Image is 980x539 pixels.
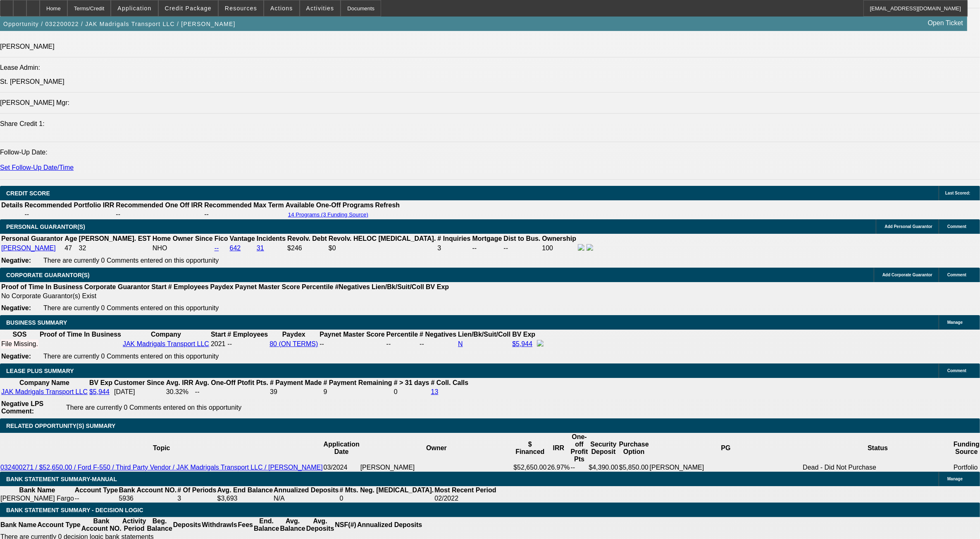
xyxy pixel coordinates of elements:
span: Resources [225,5,257,12]
th: Details [1,201,23,209]
a: 31 [257,245,264,252]
td: 5936 [118,494,177,503]
td: 03/2024 [323,463,360,472]
td: -- [115,210,203,218]
td: -- [24,210,114,218]
span: -- [227,340,232,347]
th: Avg. Balance [279,517,305,533]
span: Add Personal Guarantor [885,224,932,229]
span: Manage [947,477,963,481]
span: Bank Statement Summary - Decision Logic [6,507,143,513]
span: Manage [947,320,963,325]
b: Age [64,235,77,242]
td: [PERSON_NAME] [360,463,513,472]
th: Avg. Deposits [306,517,335,533]
td: -- [195,388,269,396]
b: Lien/Bk/Suit/Coll [372,283,424,290]
button: Resources [219,0,263,16]
th: Beg. Balance [146,517,172,533]
span: RELATED OPPORTUNITY(S) SUMMARY [6,423,115,429]
th: Recommended One Off IRR [115,201,203,209]
b: Negative: [1,353,31,360]
th: Owner [360,433,513,463]
b: Vantage [230,235,255,242]
td: 02/2022 [434,494,496,503]
span: BANK STATEMENT SUMMARY-MANUAL [6,476,117,482]
img: linkedin-icon.png [587,244,593,251]
b: Dist to Bus. [504,235,541,242]
b: Ownership [542,235,576,242]
button: 14 Programs (3 Funding Source) [286,211,371,218]
a: 13 [431,388,439,395]
th: Annualized Deposits [273,486,339,494]
span: Add Corporate Guarantor [882,273,932,277]
b: Corporate Guarantor [84,283,150,290]
td: 30.32% [166,388,194,396]
td: $52,650.00 [513,463,547,472]
b: [PERSON_NAME]. EST [79,235,151,242]
td: -- [74,494,119,503]
td: Portfolio [953,463,980,472]
button: Application [111,0,157,16]
th: One-off Profit Pts [570,433,589,463]
a: [PERSON_NAME] [1,245,56,252]
a: Open Ticket [925,16,966,30]
th: Deposits [173,517,202,533]
b: Negative LPS Comment: [1,400,43,415]
span: PERSONAL GUARANTOR(S) [6,223,85,230]
span: Credit Package [165,5,212,12]
b: Company Name [19,379,69,386]
td: $4,390.00 [588,463,618,472]
b: Start [211,331,226,338]
td: -- [204,210,284,218]
a: $5,944 [89,388,110,395]
a: -- [215,245,219,252]
th: PG [649,433,803,463]
th: Bank Account NO. [118,486,177,494]
th: Recommended Portfolio IRR [24,201,114,209]
td: [PERSON_NAME] [649,463,803,472]
b: BV Exp [426,283,449,290]
b: # Inquiries [437,235,470,242]
th: # Of Periods [177,486,217,494]
a: $5,944 [512,340,532,347]
a: 80 (ON TERMS) [269,340,318,347]
b: #Negatives [335,283,370,290]
span: Comment [947,368,966,373]
span: Actions [270,5,293,12]
th: Account Type [74,486,119,494]
b: Home Owner Since [153,235,213,242]
td: -- [472,244,503,253]
td: 3 [437,244,471,253]
b: Negative: [1,304,31,311]
td: -- [570,463,589,472]
div: -- [320,340,384,348]
th: End. Balance [253,517,279,533]
th: Avg. End Balance [217,486,274,494]
span: CREDIT SCORE [6,190,50,197]
td: 0 [339,494,434,503]
a: 642 [230,245,241,252]
b: Percentile [386,331,418,338]
td: 3 [177,494,217,503]
td: 2021 [210,340,226,349]
th: SOS [1,330,38,339]
td: 32 [79,244,151,253]
b: Lien/Bk/Suit/Coll [458,331,510,338]
td: No Corporate Guarantor(s) Exist [1,292,453,300]
b: Company [151,331,181,338]
b: Percentile [302,283,333,290]
th: Proof of Time In Business [1,283,83,291]
th: Withdrawls [201,517,237,533]
th: Annualized Deposits [357,517,422,533]
th: IRR [547,433,570,463]
td: 26.97% [547,463,570,472]
button: Activities [300,0,341,16]
button: Actions [264,0,299,16]
th: NSF(#) [334,517,357,533]
td: 0 [393,388,430,396]
td: N/A [273,494,339,503]
span: There are currently 0 Comments entered on this opportunity [43,353,219,360]
td: $0 [328,244,436,253]
b: Negative: [1,257,31,264]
